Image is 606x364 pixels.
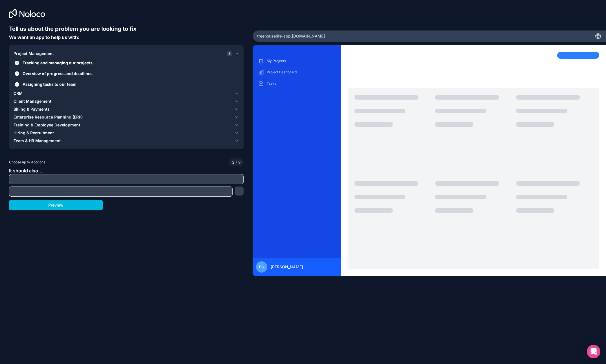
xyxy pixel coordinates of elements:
[14,51,54,56] span: Project Management
[14,91,23,96] span: CRM
[9,200,103,210] button: Preview
[232,159,235,165] span: 3
[14,98,51,104] span: Client Management
[14,130,54,136] span: Hiring & Recruitment
[267,59,335,63] p: My Projects
[9,168,42,174] span: It should also...
[14,122,80,128] span: Training & Employee Development
[23,81,238,87] span: Assigning tasks to our team
[271,264,303,270] span: [PERSON_NAME]
[235,159,241,165] span: 9
[14,113,239,121] button: Enterprise Resource Planning (ERP)
[236,160,237,165] span: /
[257,56,336,253] div: scrollable content
[14,58,239,89] div: Project Management3
[14,138,61,144] span: Team & HR Management
[9,34,79,40] span: We want an app to help us with:
[227,51,232,56] span: 3
[23,60,238,66] span: Tracking and managing our projects
[9,25,244,33] h6: Tell us about the problem you are looking to fix
[14,97,239,105] button: Client Management
[14,129,239,137] button: Hiring & Recruitment
[14,50,239,58] button: Project Management3
[14,114,83,120] span: Enterprise Resource Planning (ERP)
[23,71,238,76] span: Overview of progress and deadlines
[15,71,19,76] button: Overview of progress and deadlines
[267,70,335,74] p: Project Dashboard
[15,61,19,65] button: Tracking and managing our projects
[587,345,600,358] div: Open Intercom Messenger
[15,82,19,87] button: Assigning tasks to our team
[9,160,45,165] span: Choose up to 9 options
[267,81,335,86] p: Tasks
[14,105,239,113] button: Billing & Payments
[14,106,50,112] span: Billing & Payments
[14,121,239,129] button: Training & Employee Development
[259,265,264,269] span: PC
[14,89,239,97] button: CRM
[14,137,239,145] button: Team & HR Management
[257,33,325,39] span: treehouselife-app .[DOMAIN_NAME]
